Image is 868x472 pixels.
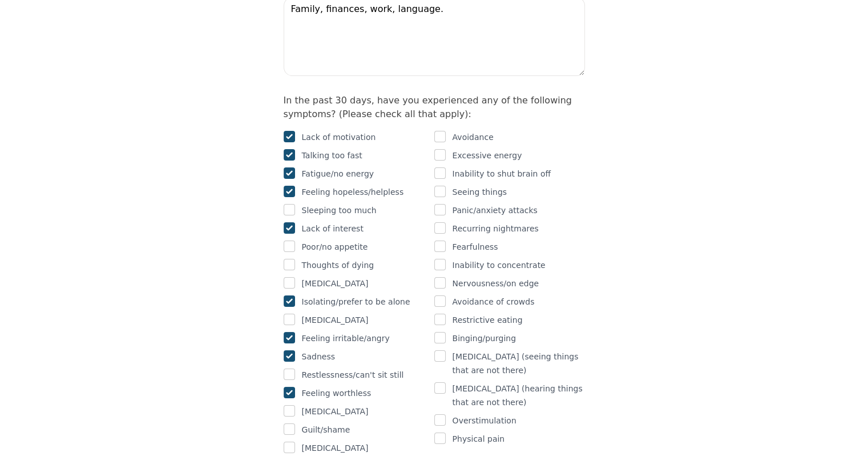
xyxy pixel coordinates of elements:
p: [MEDICAL_DATA] [302,405,369,418]
p: [MEDICAL_DATA] [302,313,369,327]
p: Excessive energy [453,149,522,162]
p: Inability to concentrate [453,258,546,272]
p: Sleeping too much [302,203,377,217]
p: [MEDICAL_DATA] [302,277,369,290]
p: Fatigue/no energy [302,167,374,181]
p: Feeling irritable/angry [302,331,390,345]
p: Restlessness/can't sit still [302,368,404,382]
p: Sadness [302,350,335,363]
p: Seeing things [453,185,507,199]
p: [MEDICAL_DATA] [302,441,369,455]
p: Lack of motivation [302,130,376,144]
p: Fearfulness [453,240,498,254]
p: Isolating/prefer to be alone [302,295,410,309]
p: Feeling worthless [302,386,372,400]
p: Feeling hopeless/helpless [302,185,404,199]
p: Guilt/shame [302,423,350,437]
p: Physical pain [453,432,505,446]
p: [MEDICAL_DATA] (hearing things that are not there) [453,382,585,409]
p: Avoidance of crowds [453,295,535,309]
p: Recurring nightmares [453,222,539,235]
p: Restrictive eating [453,313,523,327]
p: Overstimulation [453,414,516,427]
p: Thoughts of dying [302,258,374,272]
label: In the past 30 days, have you experienced any of the following symptoms? (Please check all that a... [284,95,572,119]
p: Binging/purging [453,331,516,345]
p: [MEDICAL_DATA] (seeing things that are not there) [453,350,585,377]
p: Nervousness/on edge [453,277,539,290]
p: Lack of interest [302,222,364,235]
p: Inability to shut brain off [453,167,551,181]
p: Panic/anxiety attacks [453,203,538,217]
p: Avoidance [453,130,494,144]
p: Talking too fast [302,149,362,162]
p: Poor/no appetite [302,240,368,254]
